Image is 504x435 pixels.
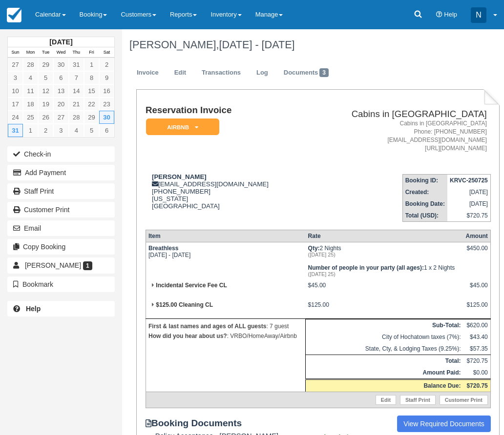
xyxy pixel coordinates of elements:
div: $45.00 [465,282,487,297]
div: N [471,7,486,23]
strong: $125.00 Cleaning CL [156,301,213,308]
strong: Number of people in your party (all ages) [308,264,424,271]
h2: Cabins in [GEOGRAPHIC_DATA] [309,109,487,119]
a: Staff Print [400,395,436,405]
strong: Booking Documents [146,418,251,429]
a: 1 [23,124,38,137]
strong: How did you hear about us? [148,333,227,339]
td: $45.00 [306,279,463,299]
a: View Required Documents [397,415,491,432]
a: 19 [38,98,53,111]
th: Balance Due: [306,379,463,392]
th: Sat [99,47,114,58]
td: $620.00 [463,319,490,332]
a: Help [7,301,115,316]
a: 29 [38,58,53,71]
td: $43.40 [463,331,490,343]
em: ([DATE] 25) [308,252,461,257]
div: $125.00 [465,301,487,316]
a: 6 [53,71,68,84]
span: 1 [83,261,92,270]
h1: [PERSON_NAME], [129,39,493,51]
b: Help [26,305,41,313]
a: 13 [53,84,68,98]
strong: Incidental Service Fee CL [156,282,227,289]
a: Transactions [194,63,248,82]
a: 18 [23,98,38,111]
th: Amount Paid: [306,367,463,379]
a: Log [249,63,275,82]
td: $57.35 [463,343,490,355]
a: 4 [23,71,38,84]
a: 9 [99,71,114,84]
a: 29 [84,111,99,124]
strong: First & last names and ages of ALL guests [148,323,266,330]
td: [DATE] - [DATE] [146,242,305,280]
th: Wed [53,47,68,58]
div: $450.00 [465,245,487,259]
th: Sub-Total: [306,319,463,332]
td: $720.75 [463,355,490,367]
th: Tue [38,47,53,58]
a: Edit [376,395,396,405]
a: Customer Print [7,202,115,217]
th: Thu [69,47,84,58]
a: 28 [23,58,38,71]
a: Invoice [129,63,166,82]
a: 28 [69,111,84,124]
th: Rate [306,230,463,242]
a: 3 [8,71,23,84]
a: 16 [99,84,114,98]
span: Help [444,11,457,18]
a: 1 [84,58,99,71]
th: Sun [8,47,23,58]
button: Check-in [7,146,115,162]
a: 21 [69,98,84,111]
strong: Breathless [148,245,178,252]
a: 4 [69,124,84,137]
a: 27 [53,111,68,124]
button: Email [7,220,115,236]
p: : VRBO/HomeAway/Airbnb [148,331,303,341]
th: Total: [306,355,463,367]
a: 3 [53,124,68,137]
span: 3 [319,68,329,77]
strong: [DATE] [49,38,72,46]
th: Booking Date: [402,198,447,210]
th: Amount [463,230,490,242]
th: Booking ID: [402,175,447,187]
a: 23 [99,98,114,111]
a: Staff Print [7,183,115,199]
a: 25 [23,111,38,124]
a: 15 [84,84,99,98]
span: [DATE] - [DATE] [219,39,294,51]
a: 20 [53,98,68,111]
a: 31 [8,124,23,137]
strong: KRVC-250725 [450,177,488,184]
th: Fri [84,47,99,58]
em: AirBnB [146,119,219,136]
em: ([DATE] 25) [308,271,461,277]
td: $125.00 [306,299,463,319]
a: Documents3 [276,63,336,82]
span: [PERSON_NAME] [25,261,81,269]
td: City of Hochatown taxes (7%): [306,331,463,343]
td: $0.00 [463,367,490,379]
th: Created: [402,186,447,198]
a: 17 [8,98,23,111]
a: 31 [69,58,84,71]
a: 2 [99,58,114,71]
img: checkfront-main-nav-mini-logo.png [7,8,21,22]
a: Customer Print [440,395,488,405]
a: 7 [69,71,84,84]
th: Item [146,230,305,242]
a: 24 [8,111,23,124]
button: Bookmark [7,277,115,292]
td: [DATE] [447,186,490,198]
th: Total (USD): [402,210,447,222]
a: 8 [84,71,99,84]
td: $720.75 [447,210,490,222]
a: 26 [38,111,53,124]
strong: $720.75 [466,382,487,389]
th: Mon [23,47,38,58]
